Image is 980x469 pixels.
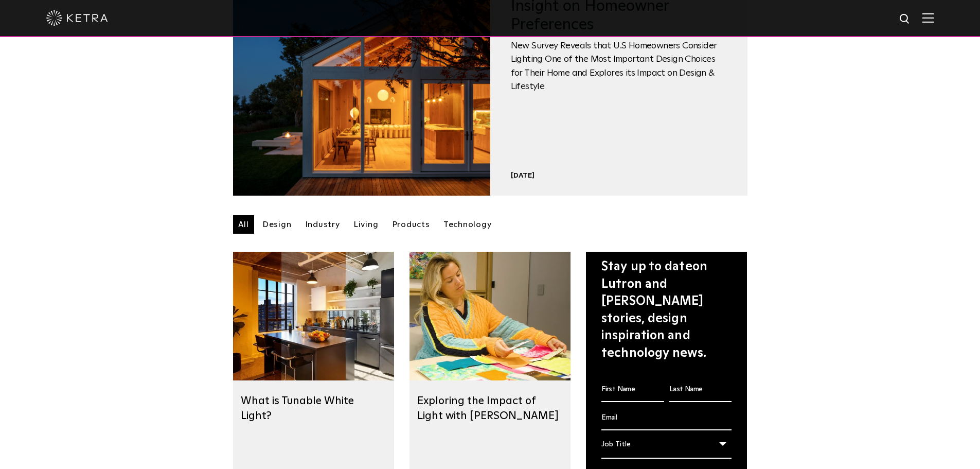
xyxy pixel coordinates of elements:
a: Industry [300,215,345,234]
a: Design [257,215,297,234]
div: Stay up to date [601,258,732,362]
img: search icon [899,13,912,26]
img: Designers-Resource-v02_Moment1-1.jpg [409,252,571,380]
img: Kitchen_Austin%20Loft_Triptych_63_61_57compressed-1.webp [233,252,394,380]
a: What is Tunable White Light? [241,395,354,421]
a: All [233,215,254,234]
a: Exploring the Impact of Light with [PERSON_NAME] [417,395,559,421]
span: New Survey Reveals that U.S Homeowners Consider Lighting One of the Most Important Design Choices... [511,39,727,94]
a: Technology [438,215,497,234]
div: Job Title [601,435,732,459]
input: Email [601,406,732,430]
input: First Name [601,378,664,402]
img: ketra-logo-2019-white [46,10,108,26]
div: [DATE] [511,171,727,180]
a: Living [348,215,384,234]
img: Hamburger%20Nav.svg [922,13,934,23]
span: on Lutron and [PERSON_NAME] stories, design inspiration and technology news. [601,260,707,359]
a: Products [387,215,435,234]
input: Last Name [669,378,732,402]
